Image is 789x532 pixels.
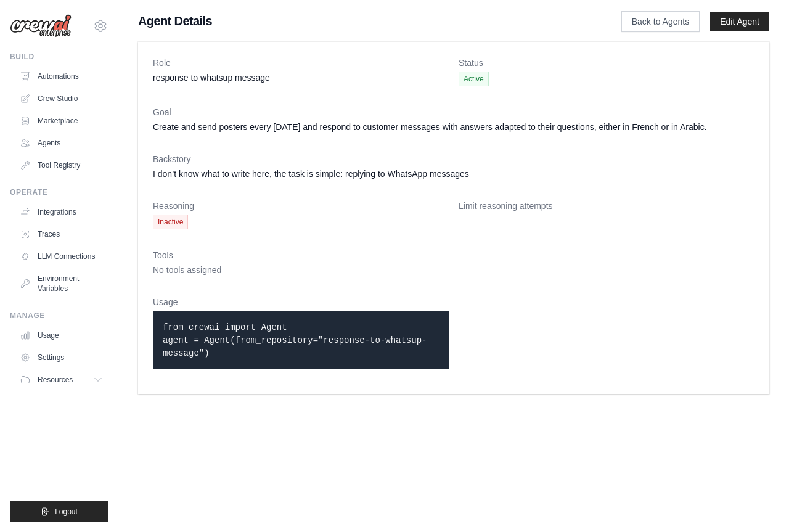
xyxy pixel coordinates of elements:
a: Agents [15,133,108,153]
div: Manage [10,311,108,321]
a: Traces [15,224,108,244]
a: Usage [15,325,108,345]
code: from crewai import Agent agent = Agent(from_repository="response-to-whatsup-message") [163,322,427,358]
dt: Role [153,57,449,69]
dt: Goal [153,106,754,118]
span: No tools assigned [153,265,221,275]
button: Resources [15,370,108,390]
dt: Usage [153,296,449,308]
a: Environment Variables [15,269,108,298]
dd: I don’t know what to write here, the task is simple: replying to WhatsApp messages [153,168,754,180]
iframe: Chat Widget [727,473,789,532]
a: Settings [15,348,108,367]
dt: Status [459,57,754,69]
span: Logout [55,507,78,517]
img: Logo [10,14,72,38]
a: Crew Studio [15,89,108,108]
span: Inactive [153,215,188,229]
a: Tool Registry [15,155,108,175]
dt: Backstory [153,153,754,165]
dd: Create and send posters every [DATE] and respond to customer messages with answers adapted to the... [153,121,754,133]
h1: Agent Details [138,12,582,30]
div: Operate [10,187,108,197]
button: Logout [10,501,108,522]
a: Marketplace [15,111,108,131]
dd: response to whatsup message [153,72,449,84]
a: Automations [15,67,108,86]
span: Active [459,72,489,86]
span: Resources [38,375,73,385]
div: Build [10,52,108,62]
dt: Tools [153,249,754,261]
a: Integrations [15,202,108,222]
dt: Reasoning [153,200,449,212]
a: Edit Agent [710,12,769,31]
a: LLM Connections [15,247,108,266]
dt: Limit reasoning attempts [459,200,754,212]
a: Back to Agents [621,11,700,32]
